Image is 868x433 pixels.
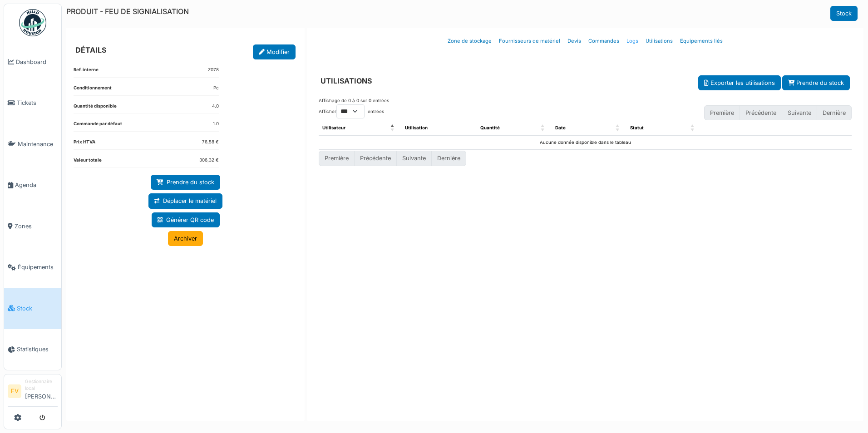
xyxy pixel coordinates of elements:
[564,30,585,52] a: Devis
[4,247,61,288] a: Équipements
[698,75,781,90] button: Exporter les utilisations
[585,30,623,52] a: Commandes
[202,139,219,146] dd: 76,58 €
[75,46,106,54] h6: DÉTAILS
[213,121,219,128] dd: 1.0
[8,378,58,407] a: FV Gestionnaire local[PERSON_NAME]
[319,151,852,166] nav: pagination
[676,30,726,52] a: Equipements liés
[212,103,219,110] dd: 4.0
[74,85,112,95] dt: Conditionnement
[168,231,203,246] a: Archiver
[642,30,676,52] a: Utilisations
[616,121,621,135] span: Date: Activate to sort
[208,67,219,74] dd: Z078
[623,30,642,52] a: Logs
[16,58,58,66] span: Dashboard
[17,98,58,107] span: Tickets
[74,139,95,149] dt: Prix HTVA
[405,125,428,130] span: Utilisation
[630,125,644,130] span: Statut
[25,378,58,404] li: [PERSON_NAME]
[17,345,58,354] span: Statistiques
[15,181,58,189] span: Agenda
[148,193,222,208] a: Déplacer le matériel
[74,103,117,113] dt: Quantité disponible
[541,121,546,135] span: Quantité: Activate to sort
[319,104,384,118] label: Afficher entrées
[74,67,99,77] dt: Ref. interne
[4,329,61,370] a: Statistiques
[322,125,345,130] span: Utilisateur
[19,9,46,36] img: Badge_color-CXgf-gQk.svg
[495,30,564,52] a: Fournisseurs de matériel
[782,75,850,90] a: Prendre du stock
[4,288,61,329] a: Stock
[319,98,389,104] div: Affichage de 0 à 0 sur 0 entrées
[15,222,58,231] span: Zones
[690,121,696,135] span: Statut: Activate to sort
[321,77,372,85] h6: UTILISATIONS
[4,206,61,247] a: Zones
[704,105,852,120] nav: pagination
[4,165,61,206] a: Agenda
[390,121,396,135] span: Utilisateur: Activate to invert sorting
[4,83,61,124] a: Tickets
[555,125,566,130] span: Date
[199,157,219,164] dd: 306,32 €
[444,30,495,52] a: Zone de stockage
[74,157,102,167] dt: Valeur totale
[74,121,122,131] dt: Commande par défaut
[18,140,58,148] span: Maintenance
[151,175,220,190] a: Prendre du stock
[480,125,500,130] span: Quantité
[830,6,858,21] a: Stock
[8,384,21,398] li: FV
[253,44,296,59] a: Modifier
[152,212,220,227] a: Générer QR code
[17,304,58,313] span: Stock
[319,135,852,150] td: Aucune donnée disponible dans le tableau
[4,123,61,165] a: Maintenance
[66,7,189,16] h6: PRODUIT - FEU DE SIGNIALISATION
[4,41,61,83] a: Dashboard
[336,104,365,118] select: Afficherentrées
[25,378,58,392] div: Gestionnaire local
[213,85,219,92] dd: Pc
[18,263,58,271] span: Équipements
